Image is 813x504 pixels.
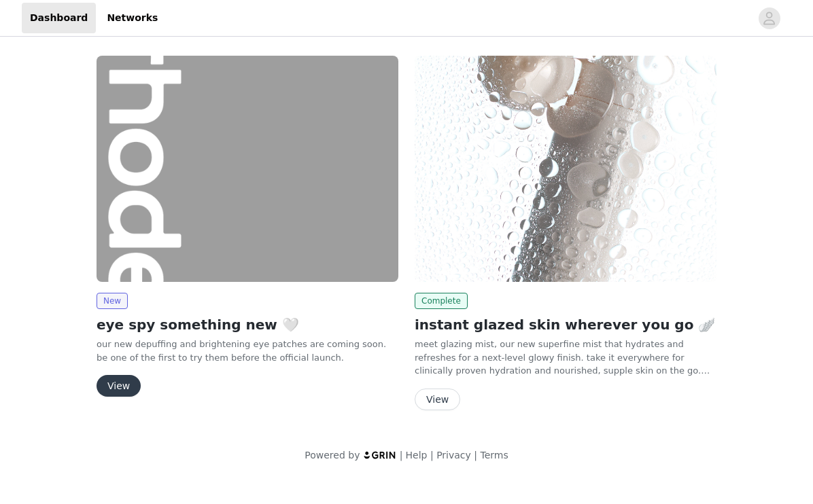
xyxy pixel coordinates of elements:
a: Dashboard [22,3,96,33]
a: View [97,381,141,391]
button: View [97,375,141,397]
h2: instant glazed skin wherever you go 🪽 [415,314,716,335]
span: Powered by [305,450,360,461]
span: Complete [415,293,468,309]
span: | [430,450,434,461]
span: | [400,450,403,461]
button: View [415,389,460,410]
div: avatar [763,7,776,29]
img: rhode skin [415,56,716,282]
h2: eye spy something new 🤍 [97,314,398,335]
a: Help [406,450,428,461]
span: | [474,450,477,461]
a: View [415,395,460,405]
a: Terms [480,450,508,461]
a: Networks [99,3,166,33]
img: logo [363,450,397,459]
p: meet glazing mist, our new superfine mist that hydrates and refreshes for a next-level glowy fini... [415,338,716,378]
img: rhode skin [97,56,398,282]
span: New [97,293,128,309]
a: Privacy [436,450,471,461]
p: our new depuffing and brightening eye patches are coming soon. be one of the first to try them be... [97,338,398,364]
